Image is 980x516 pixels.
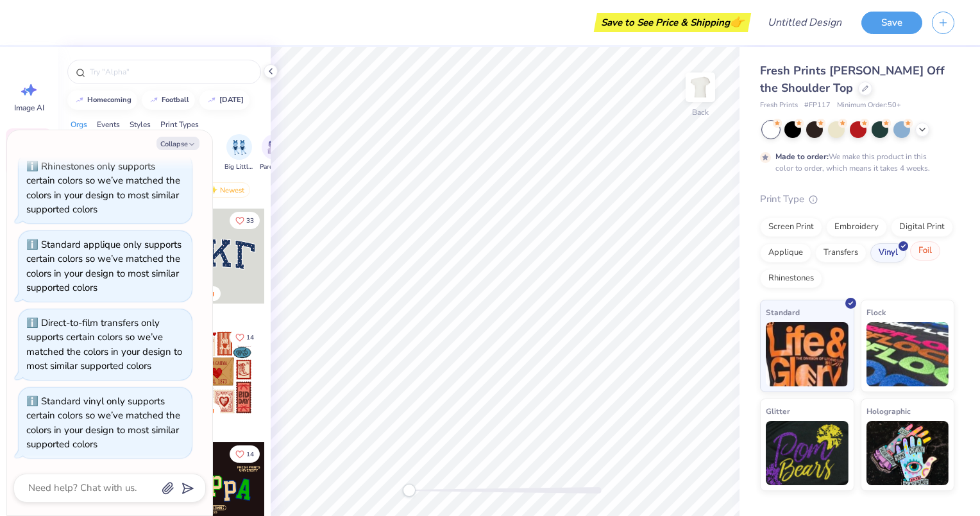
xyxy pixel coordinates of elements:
[766,305,800,319] span: Standard
[826,218,887,237] div: Embroidery
[89,65,253,78] input: Try "Alpha"
[757,10,852,35] input: Untitled Design
[804,100,831,111] span: # FP117
[730,14,744,30] span: 👉
[760,100,798,111] span: Fresh Prints
[14,103,44,113] span: Image AI
[224,134,254,172] div: filter for Big Little Reveal
[815,243,866,262] div: Transfers
[230,445,260,463] button: Like
[260,134,289,172] button: filter button
[149,96,159,104] img: trend_line.gif
[26,316,182,373] div: Direct-to-film transfers only supports certain colors so we’ve matched the colors in your design ...
[766,421,849,485] img: Glitter
[246,334,254,341] span: 14
[866,305,886,319] span: Flock
[760,243,811,262] div: Applique
[760,192,954,207] div: Print Type
[866,421,949,485] img: Holographic
[87,96,131,103] div: homecoming
[692,107,709,118] div: Back
[837,100,901,111] span: Minimum Order: 50 +
[97,119,120,130] div: Events
[201,182,250,198] div: Newest
[26,395,180,451] div: Standard vinyl only supports certain colors so we’ve matched the colors in your design to most si...
[861,12,922,34] button: Save
[760,218,822,237] div: Screen Print
[246,451,254,458] span: 14
[597,13,748,32] div: Save to See Price & Shipping
[207,96,217,104] img: trend_line.gif
[224,134,254,172] button: filter button
[866,404,911,418] span: Holographic
[403,484,416,497] div: Accessibility label
[910,241,940,261] div: Foil
[760,269,822,288] div: Rhinestones
[130,119,151,130] div: Styles
[775,151,829,162] strong: Made to order:
[246,218,254,224] span: 33
[74,96,85,104] img: trend_line.gif
[688,74,713,100] img: Back
[891,218,953,237] div: Digital Print
[260,162,289,172] span: Parent's Weekend
[67,90,137,110] button: homecoming
[766,322,849,386] img: Standard
[870,243,906,262] div: Vinyl
[26,160,180,216] div: Rhinestones only supports certain colors so we’ve matched the colors in your design to most simil...
[142,90,195,110] button: football
[230,329,260,346] button: Like
[760,63,945,96] span: Fresh Prints [PERSON_NAME] Off the Shoulder Top
[160,119,199,130] div: Print Types
[199,90,249,110] button: [DATE]
[260,134,289,172] div: filter for Parent's Weekend
[775,151,933,174] div: We make this product in this color to order, which means it takes 4 weeks.
[219,96,244,103] div: halloween
[224,162,254,172] span: Big Little Reveal
[232,140,246,155] img: Big Little Reveal Image
[267,140,282,155] img: Parent's Weekend Image
[156,137,199,150] button: Collapse
[766,404,790,418] span: Glitter
[162,96,189,103] div: football
[866,322,949,386] img: Flock
[230,212,260,229] button: Like
[71,119,87,130] div: Orgs
[26,238,182,295] div: Standard applique only supports certain colors so we’ve matched the colors in your design to most...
